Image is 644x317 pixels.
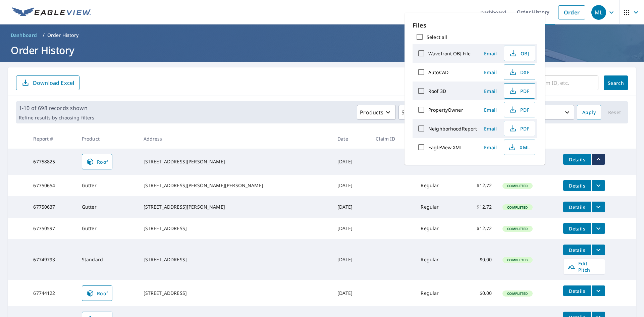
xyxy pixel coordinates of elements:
span: Roof [86,289,108,297]
label: NeighborhoodReport [428,125,477,132]
td: $0.00 [459,280,497,306]
span: Apply [582,108,596,117]
button: filesDropdownBtn-67758825 [591,154,605,165]
td: Standard [76,239,138,280]
button: filesDropdownBtn-67744122 [591,285,605,296]
a: Order [558,5,585,19]
td: 67750597 [28,218,76,239]
span: PDF [508,106,530,114]
p: Files [413,21,537,30]
span: Edit Pitch [568,260,601,273]
div: [STREET_ADDRESS][PERSON_NAME][PERSON_NAME] [144,182,327,189]
button: filesDropdownBtn-67750637 [591,202,605,212]
div: [STREET_ADDRESS][PERSON_NAME] [144,204,327,210]
span: Search [609,80,623,86]
p: Products [360,108,383,116]
td: [DATE] [332,239,370,280]
td: Regular [415,196,459,218]
td: $12.72 [459,196,497,218]
button: Download Excel [16,75,79,90]
p: Status [401,108,418,116]
span: Email [482,107,498,113]
span: Details [567,156,587,163]
nav: breadcrumb [8,30,636,41]
label: AutoCAD [428,69,448,75]
span: Email [482,144,498,151]
span: Details [567,288,587,294]
span: Email [482,125,498,132]
div: [STREET_ADDRESS] [144,256,327,263]
button: detailsBtn-67744122 [563,285,591,296]
button: detailsBtn-67750654 [563,180,591,191]
button: OBJ [504,46,535,61]
button: Email [480,123,501,134]
span: XML [508,143,530,151]
div: [STREET_ADDRESS] [144,290,327,297]
span: Details [567,247,587,253]
th: Date [332,129,370,149]
td: [DATE] [332,196,370,218]
td: Regular [415,218,459,239]
p: Download Excel [33,79,74,87]
button: detailsBtn-67758825 [563,154,591,165]
th: Report # [28,129,76,149]
td: Gutter [76,175,138,196]
span: Details [567,204,587,210]
img: EV Logo [12,7,91,17]
button: Email [480,86,501,96]
td: 67750637 [28,196,76,218]
a: Roof [82,285,113,301]
td: Gutter [76,196,138,218]
th: Address [138,129,332,149]
p: Refine results by choosing filters [19,115,94,121]
span: Email [482,50,498,57]
button: Status [398,105,430,120]
h1: Order History [8,43,636,57]
button: Email [480,142,501,153]
span: Completed [503,183,532,188]
td: [DATE] [332,149,370,175]
td: Regular [415,280,459,306]
label: EagleView XML [428,144,463,151]
th: Claim ID [370,129,415,149]
button: Email [480,105,501,115]
span: Email [482,88,498,94]
span: DXF [508,68,530,76]
a: Dashboard [8,30,40,41]
span: Completed [503,258,532,262]
button: detailsBtn-67750597 [563,223,591,234]
span: Details [567,182,587,189]
td: [DATE] [332,175,370,196]
button: detailsBtn-67750637 [563,202,591,212]
span: Completed [503,205,532,210]
span: Dashboard [11,32,37,39]
td: 67750654 [28,175,76,196]
button: filesDropdownBtn-67749793 [591,245,605,255]
button: DXF [504,64,535,80]
p: Order History [47,32,79,39]
span: Details [567,225,587,232]
td: [DATE] [332,218,370,239]
div: [STREET_ADDRESS] [144,225,327,232]
button: filesDropdownBtn-67750654 [591,180,605,191]
div: [STREET_ADDRESS][PERSON_NAME] [144,158,327,165]
a: Roof [82,154,113,169]
td: $12.72 [459,218,497,239]
td: Regular [415,239,459,280]
button: Search [604,75,628,90]
button: Apply [577,105,601,120]
label: Select all [427,34,447,40]
td: 67749793 [28,239,76,280]
a: Edit Pitch [563,259,605,275]
td: Regular [415,175,459,196]
span: PDF [508,87,530,95]
span: Roof [86,158,108,166]
td: Gutter [76,218,138,239]
button: PDF [504,83,535,99]
button: detailsBtn-67749793 [563,245,591,255]
button: Email [480,48,501,59]
button: XML [504,140,535,155]
td: $12.72 [459,175,497,196]
button: filesDropdownBtn-67750597 [591,223,605,234]
button: PDF [504,102,535,117]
